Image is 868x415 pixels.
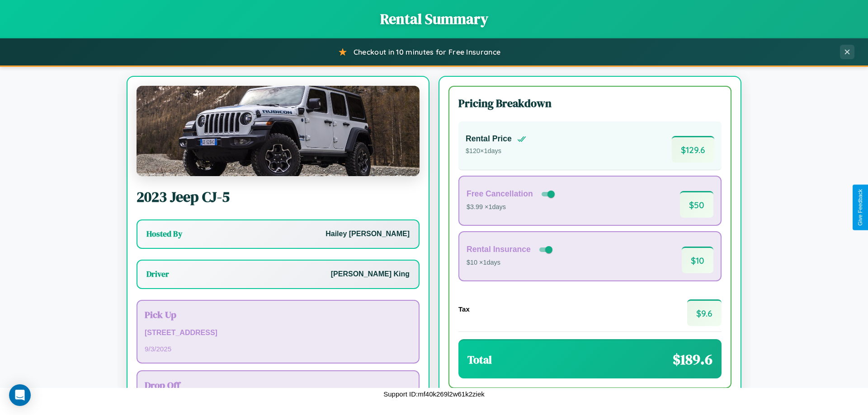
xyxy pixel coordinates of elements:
h2: 2023 Jeep CJ-5 [137,187,420,207]
p: Support ID: mf40k269l2w61k2ziek [383,388,484,400]
p: $10 × 1 days [467,257,554,269]
div: Open Intercom Messenger [9,384,31,406]
p: $3.99 × 1 days [467,201,557,213]
h3: Hosted By [146,228,182,239]
p: [STREET_ADDRESS] [145,326,411,340]
h4: Rental Insurance [467,245,531,254]
span: $ 9.6 [687,299,722,326]
h4: Rental Price [466,134,512,144]
h3: Pricing Breakdown [458,96,722,111]
div: Give Feedback [857,189,863,226]
span: $ 50 [680,191,713,218]
p: [PERSON_NAME] King [331,268,410,281]
h1: Rental Summary [9,9,859,29]
h3: Total [467,352,492,367]
h4: Tax [458,305,470,313]
p: $ 120 × 1 days [466,145,526,157]
p: 9 / 3 / 2025 [145,343,411,355]
span: Checkout in 10 minutes for Free Insurance [354,47,500,56]
h3: Pick Up [145,308,411,321]
h3: Driver [146,269,169,280]
h4: Free Cancellation [467,189,533,199]
span: $ 189.6 [673,350,712,369]
span: $ 129.6 [672,136,714,163]
span: $ 10 [682,247,713,273]
img: Jeep CJ-5 [137,86,420,176]
p: Hailey [PERSON_NAME] [325,228,410,241]
h3: Drop Off [145,378,411,392]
